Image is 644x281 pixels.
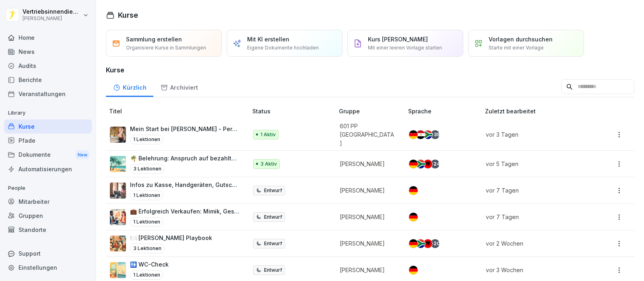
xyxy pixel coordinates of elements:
p: 1 Lektionen [130,191,163,200]
a: Veranstaltungen [4,87,92,101]
p: Sprache [408,107,482,115]
p: Status [252,107,335,115]
p: [PERSON_NAME] [340,239,396,248]
a: Standorte [4,223,92,237]
p: Kurs [PERSON_NAME] [368,35,428,43]
p: Entwurf [264,187,282,194]
p: Library [4,107,92,119]
p: Mit einer leeren Vorlage starten [368,44,442,51]
img: de.svg [409,186,418,195]
img: de.svg [409,266,418,275]
img: za.svg [416,160,425,168]
p: [PERSON_NAME] [340,266,396,274]
img: al.svg [423,239,432,248]
p: Gruppe [339,107,405,115]
div: + 20 [431,239,440,248]
div: + 39 [431,130,440,139]
img: v92xrh78m80z1ixos6u0k3dt.png [110,262,126,278]
img: elhrexh7bm1zs7xeh2a9f3un.png [110,209,126,225]
p: vor 7 Tagen [486,186,586,195]
img: za.svg [416,239,425,248]
a: Archiviert [153,76,205,97]
p: 601 PP [GEOGRAPHIC_DATA] [340,122,396,147]
p: 🍽️ [PERSON_NAME] Playbook [130,234,212,242]
a: Kürzlich [106,76,153,97]
p: vor 2 Wochen [486,239,586,248]
a: Einstellungen [4,260,92,275]
img: za.svg [423,130,432,139]
p: vor 3 Tagen [486,130,586,139]
a: Audits [4,59,92,73]
h3: Kurse [106,65,634,75]
p: [PERSON_NAME] [23,16,81,21]
p: [PERSON_NAME] [340,160,396,168]
a: Kurse [4,119,92,133]
p: vor 7 Tagen [486,213,586,221]
p: [PERSON_NAME] [340,213,396,221]
img: s9mc00x6ussfrb3lxoajtb4r.png [110,156,126,172]
p: Vorlagen durchsuchen [489,35,553,43]
p: 3 Lektionen [130,244,165,253]
p: Entwurf [264,267,282,274]
a: Mitarbeiter [4,195,92,209]
p: 1 Lektionen [130,135,163,144]
p: Infos zu Kasse, Handgeräten, Gutscheinhandling [130,180,239,189]
p: 🌴 Belehrung: Anspruch auf bezahlten Erholungsurlaub und [PERSON_NAME] [130,154,239,162]
img: de.svg [409,130,418,139]
a: Berichte [4,73,92,87]
p: [PERSON_NAME] [340,186,396,195]
p: vor 3 Wochen [486,266,586,274]
img: eg.svg [416,130,425,139]
a: Automatisierungen [4,162,92,176]
img: aaay8cu0h1hwaqqp9269xjan.png [110,127,126,143]
a: Gruppen [4,209,92,223]
img: de.svg [409,239,418,248]
p: Entwurf [264,213,282,221]
p: 🚻 WC-Check [130,260,169,269]
p: Mit KI erstellen [247,35,289,43]
p: Entwurf [264,240,282,247]
div: New [76,150,89,160]
img: al.svg [423,160,432,168]
p: People [4,182,92,195]
h1: Kurse [118,10,138,21]
img: fus0lrw6br91euh7ojuq1zn4.png [110,236,126,252]
p: Eigene Dokumente hochladen [247,44,319,51]
div: Dokumente [4,148,92,162]
p: Starte mit einer Vorlage [489,44,544,51]
p: 1 Lektionen [130,217,163,227]
a: Pfade [4,133,92,148]
p: Titel [109,107,249,115]
p: Sammlung erstellen [126,35,182,43]
div: + 24 [431,160,440,168]
p: 1 Aktiv [260,131,276,138]
img: de.svg [409,160,418,168]
a: News [4,45,92,59]
p: Zuletzt bearbeitet [485,107,596,115]
p: Vertriebsinnendienst [23,8,81,15]
p: Mein Start bei [PERSON_NAME] - Personalfragebogen [130,125,239,133]
p: 💼 Erfolgreich Verkaufen: Mimik, Gestik und Verkaufspaare [130,207,239,215]
p: 3 Lektionen [130,164,165,174]
a: DokumenteNew [4,148,92,162]
a: Home [4,31,92,45]
p: Organisiere Kurse in Sammlungen [126,44,206,51]
p: 3 Aktiv [260,160,277,168]
p: vor 5 Tagen [486,160,586,168]
img: de.svg [409,213,418,222]
p: 1 Lektionen [130,270,163,280]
